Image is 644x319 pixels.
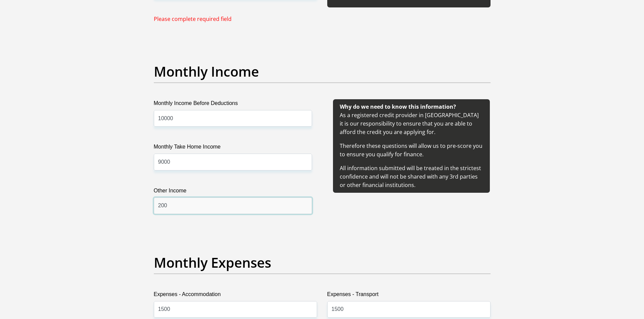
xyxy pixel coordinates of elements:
[154,255,491,271] h2: Monthly Expenses
[154,63,491,80] h2: Monthly Income
[154,187,312,197] label: Other Income
[340,103,456,110] b: Why do we need to know this information?
[154,301,317,318] input: Expenses - Accommodation
[154,290,317,301] label: Expenses - Accommodation
[327,301,491,318] input: Expenses - Transport
[154,110,312,127] input: Monthly Income Before Deductions
[154,154,312,170] input: Monthly Take Home Income
[327,290,491,301] label: Expenses - Transport
[340,103,482,189] span: As a registered credit provider in [GEOGRAPHIC_DATA] it is our responsibility to ensure that you ...
[154,197,312,214] input: Other Income
[154,99,312,110] label: Monthly Income Before Deductions
[154,143,312,154] label: Monthly Take Home Income
[154,15,232,23] span: Please complete required field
